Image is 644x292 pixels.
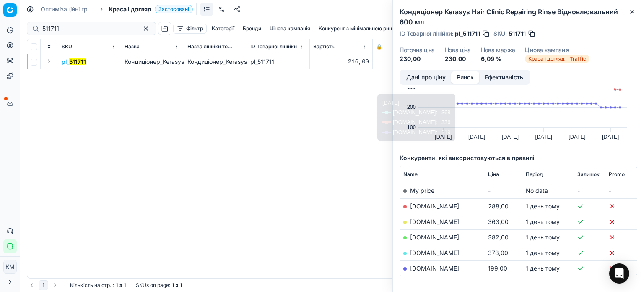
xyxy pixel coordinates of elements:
[479,71,529,84] button: Ефективність
[522,183,574,198] td: No data
[400,31,453,37] span: ID Товарної лінійки :
[180,282,182,289] strong: 1
[313,58,369,66] div: 216,00
[525,47,589,53] dt: Цінова кампанія
[525,55,589,63] span: Краса і догляд _ Traffic
[125,43,140,50] span: Назва
[410,218,459,225] a: [DOMAIN_NAME]
[250,58,306,66] div: pl_511711
[401,71,451,84] button: Дані про ціну
[407,124,416,130] text: 100
[136,282,170,289] span: SKUs on page :
[173,24,207,34] button: Фільтр
[407,104,416,110] text: 200
[27,280,60,290] nav: pagination
[176,282,178,289] strong: з
[187,43,235,50] span: Назва лінійки товарів
[62,58,86,66] button: pl_511711
[609,171,625,178] span: Promo
[410,203,459,210] a: [DOMAIN_NAME]
[410,265,459,272] a: [DOMAIN_NAME]
[42,24,134,33] input: Пошук по SKU або назві
[172,282,174,289] strong: 1
[451,71,479,84] button: Ринок
[526,218,560,225] span: 1 день тому
[400,55,435,63] dd: 230,00
[44,56,54,66] button: Expand
[41,5,193,13] nav: breadcrumb
[481,55,515,63] dd: 6,09 %
[435,134,452,140] text: [DATE]
[488,218,509,225] span: 363,00
[155,5,193,13] span: Застосовані
[488,265,507,272] span: 199,00
[574,183,605,198] td: -
[4,260,16,273] span: КM
[109,5,193,13] span: Краса і доглядЗастосовані
[410,249,459,256] a: [DOMAIN_NAME]
[208,24,238,34] button: Категорії
[502,134,519,140] text: [DATE]
[485,183,522,198] td: -
[400,7,637,27] h2: Кондиціонер Kerasys Hair Clinic Repairing Rinse Відновлювальний 600 мл
[488,203,509,210] span: 288,00
[124,282,126,289] strong: 1
[50,280,60,290] button: Go to next page
[410,234,459,241] a: [DOMAIN_NAME]
[313,43,335,50] span: Вартість
[526,234,560,241] span: 1 день тому
[400,47,435,53] dt: Поточна ціна
[445,55,471,63] dd: 230,00
[400,154,637,162] h5: Конкуренти, які використовуються в правилі
[410,187,434,194] span: My price
[455,29,480,38] span: pl_511711
[62,58,86,66] span: pl_
[27,280,37,290] button: Go to previous page
[535,134,552,140] text: [DATE]
[493,31,507,37] span: SKU :
[3,260,17,274] button: КM
[526,171,543,178] span: Період
[239,24,265,34] button: Бренди
[250,43,297,50] span: ID Товарної лінійки
[315,24,427,34] button: Конкурент з мінімальною ринковою ціною
[468,134,485,140] text: [DATE]
[41,5,94,13] a: Оптимізаційні групи
[605,183,637,198] td: -
[488,234,509,241] span: 382,00
[488,249,508,256] span: 378,00
[481,47,515,53] dt: Нова маржа
[526,249,560,256] span: 1 день тому
[266,24,314,34] button: Цінова кампанія
[187,58,243,66] div: Кондиціонер_Kerasys_Hair_Clinic_Repairing_Rinse_Відновлювальний_600_мл
[116,282,118,289] strong: 1
[69,58,86,65] mark: 511711
[403,171,418,178] span: Name
[445,47,471,53] dt: Нова ціна
[39,280,48,290] button: 1
[609,263,629,284] div: Open Intercom Messenger
[44,42,54,52] button: Expand all
[70,282,126,289] div: :
[70,282,111,289] span: Кількість на стр.
[569,134,585,140] text: [DATE]
[602,134,619,140] text: [DATE]
[109,5,151,13] span: Краса і догляд
[509,29,526,38] span: 511711
[488,171,499,178] span: Ціна
[526,203,560,210] span: 1 день тому
[376,43,382,50] span: 🔒
[125,58,337,65] span: Кондиціонер_Kerasys_Hair_Clinic_Repairing_Rinse_Відновлювальний_600_мл
[62,43,72,50] span: SKU
[119,282,122,289] strong: з
[577,171,600,178] span: Залишок
[526,265,560,272] span: 1 день тому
